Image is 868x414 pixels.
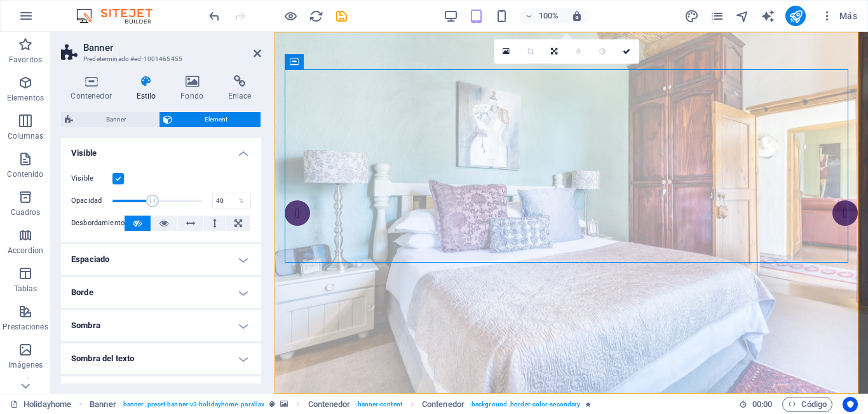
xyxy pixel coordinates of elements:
[9,55,42,65] p: Favoritos
[334,8,349,24] button: save
[684,9,699,24] i: Diseño (Ctrl+Alt+Y)
[159,112,261,127] button: Element
[71,197,112,204] label: Opacidad
[8,245,43,256] p: Accordion
[176,112,257,127] span: Element
[816,6,862,26] button: Más
[233,193,250,209] div: %
[90,397,591,412] nav: breadcrumb
[789,9,803,24] i: Publicar
[684,8,699,24] button: design
[10,397,71,412] a: Haz clic para cancelar la selección y doble clic para abrir páginas
[61,277,261,308] h4: Borde
[709,8,724,24] button: pages
[752,397,772,412] span: 00 00
[355,397,402,412] span: . banner-content
[280,401,288,408] i: Este elemento contiene un fondo
[710,9,724,24] i: Páginas (Ctrl+Alt+S)
[126,75,171,102] h4: Estilo
[61,138,261,161] h4: Visible
[543,39,567,64] a: Cambiar orientación
[61,244,261,275] h4: Espaciado
[71,216,125,231] label: Desbordamiento
[821,10,857,22] span: Más
[585,401,591,408] i: El elemento contiene una animación
[761,399,763,409] span: :
[422,397,465,412] span: Haz clic para seleccionar y doble clic para editar
[77,112,155,127] span: Banner
[470,397,580,412] span: . background .border-color-secondary
[735,8,750,24] button: navigator
[14,284,37,294] p: Tablas
[121,397,264,412] span: . banner .preset-banner-v3-holidayhome .parallax
[571,10,583,22] i: Al redimensionar, ajustar el nivel de zoom automáticamente para ajustarse al dispositivo elegido.
[538,8,559,24] h6: 100%
[283,8,298,24] button: Haz clic para salir del modo de previsualización y seguir editando
[83,42,261,53] h2: Banner
[71,171,112,186] label: Visible
[761,9,775,24] i: AI Writer
[73,8,168,24] img: Editor Logo
[8,131,44,141] p: Columnas
[11,207,41,217] p: Cuadros
[7,93,44,103] p: Elementos
[782,397,832,412] button: Código
[61,75,126,102] h4: Contenedor
[519,8,564,24] button: 100%
[61,343,261,374] h4: Sombra del texto
[843,397,858,412] button: Usercentrics
[494,39,519,64] a: Selecciona archivos del administrador de archivos, de la galería de fotos o carga archivo(s)
[207,8,222,24] button: undo
[739,397,773,412] h6: Tiempo de la sesión
[7,169,43,179] p: Contenido
[218,75,261,102] h4: Enlace
[8,360,43,370] p: Imágenes
[519,39,543,64] a: Modo de recorte
[309,9,323,24] i: Volver a cargar página
[615,39,639,64] a: Confirmar ( Ctrl ⏎ )
[61,112,159,127] button: Banner
[785,6,806,26] button: publish
[788,397,827,412] span: Código
[3,322,48,332] p: Prestaciones
[308,8,323,24] button: reload
[735,9,750,24] i: Navegador
[83,53,236,65] h3: Predeterminado #ed-1001465455
[171,75,219,102] h4: Fondo
[207,9,222,24] i: Deshacer: Define las ventanillas en las que este elemento debería ser visible. (Ctrl+Z)
[61,376,261,407] h4: Posicionamiento
[591,39,615,64] a: Escala de grises
[567,39,591,64] a: Desenfoque
[61,310,261,341] h4: Sombra
[90,397,116,412] span: Haz clic para seleccionar y doble clic para editar
[308,397,351,412] span: Haz clic para seleccionar y doble clic para editar
[760,8,775,24] button: text_generator
[334,9,349,24] i: Guardar (Ctrl+S)
[269,401,275,408] i: Este elemento es un preajuste personalizable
